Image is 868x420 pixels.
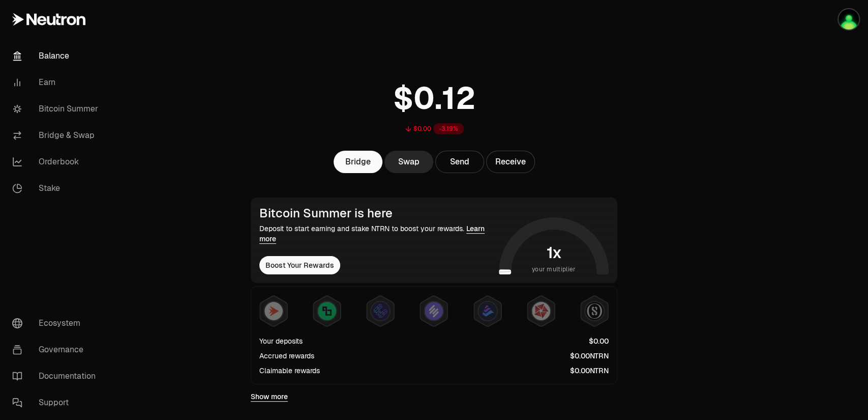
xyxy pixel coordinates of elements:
span: your multiplier [532,264,576,274]
a: Show more [251,391,288,402]
a: Balance [4,43,110,69]
img: Solv Points [425,302,443,320]
div: Bitcoin Summer is here [259,206,495,220]
a: Earn [4,69,110,96]
a: Documentation [4,363,110,389]
img: NTRN [264,302,283,320]
div: -3.19% [433,123,464,134]
div: Claimable rewards [259,366,320,376]
a: Orderbook [4,149,110,175]
button: Boost Your Rewards [259,256,340,274]
img: Lombard Lux [318,302,336,320]
img: Structured Points [585,302,604,320]
img: Neutron-Mars-Metamask Acc1 [839,9,859,30]
a: Bridge & Swap [4,122,110,149]
div: Your deposits [259,336,303,346]
a: Bridge [334,151,382,173]
a: Support [4,389,110,416]
img: Bedrock Diamonds [478,302,497,320]
div: $0.00 [413,125,431,133]
div: Deposit to start earning and stake NTRN to boost your rewards. [259,223,495,244]
button: Send [435,151,484,173]
a: Ecosystem [4,310,110,337]
a: Stake [4,175,110,202]
div: Accrued rewards [259,351,314,361]
img: Mars Fragments [532,302,550,320]
img: EtherFi Points [371,302,390,320]
button: Receive [486,151,535,173]
a: Swap [384,151,433,173]
a: Governance [4,337,110,363]
a: Bitcoin Summer [4,96,110,122]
